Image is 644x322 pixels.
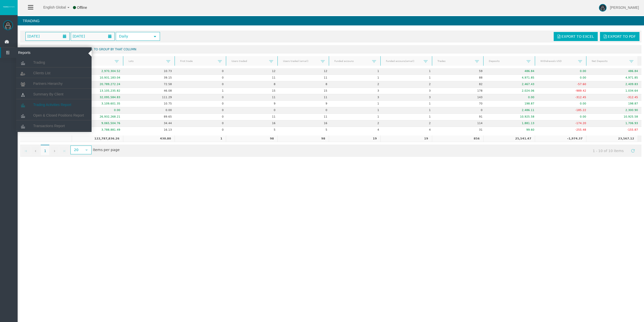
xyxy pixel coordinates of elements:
[16,79,92,88] a: Partners Hierarchy
[590,114,641,120] td: 10,925.58
[175,101,227,107] td: 0
[535,135,586,142] td: -1,974.37
[610,6,639,10] span: [PERSON_NAME]
[37,5,66,9] span: English Global
[72,101,124,107] td: 3,109,601.35
[331,114,383,120] td: 1
[279,120,331,127] td: 16
[124,120,176,127] td: 34.44
[538,88,590,94] td: -989.42
[279,68,331,75] td: 12
[538,114,590,120] td: 0.00
[16,100,92,109] a: Trading Activities Report
[74,58,115,64] a: Value
[226,135,277,142] td: 98
[329,135,380,142] td: 19
[33,124,65,128] span: Transactions Report
[227,120,279,127] td: 16
[279,114,331,120] td: 11
[486,75,538,81] td: 4,971.85
[434,107,486,114] td: 0
[26,33,41,40] span: [DATE]
[590,107,641,114] td: 2,300.90
[279,75,331,81] td: 11
[33,71,50,75] span: Clients List
[590,81,641,88] td: 2,409.83
[380,135,432,142] td: 19
[586,135,638,142] td: 23,567.12
[279,81,331,88] td: 8
[486,101,538,107] td: 198.87
[629,146,637,155] a: Refresh
[21,146,30,155] a: Go to the first page
[31,146,40,155] a: Go to the previous page
[124,81,176,88] td: 72.58
[175,88,227,94] td: 1
[124,75,176,81] td: 39.15
[279,101,331,107] td: 9
[434,127,486,133] td: 31
[228,58,269,64] a: Users traded
[175,135,226,142] td: 1
[331,88,383,94] td: 3
[72,94,124,101] td: 32,095,584.83
[537,58,578,64] a: Withdrawals USD
[16,58,92,67] a: Trading
[14,47,64,58] span: Reports
[175,107,227,114] td: 0
[383,88,434,94] td: 3
[600,32,639,41] a: Export to PDF
[16,121,92,130] a: Transactions Report
[72,75,124,81] td: 10,931,183.04
[434,68,486,75] td: 59
[72,127,124,133] td: 3,788,881.49
[20,45,641,54] div: Drag a column header and drop it here to group by that column
[227,75,279,81] td: 11
[538,75,590,81] td: 0.00
[486,120,538,127] td: 1,881.13
[331,68,383,75] td: 1
[486,68,538,75] td: 486.84
[3,6,15,8] img: logo.svg
[383,107,434,114] td: 1
[483,135,535,142] td: 25,541.47
[227,68,279,75] td: 12
[434,114,486,120] td: 91
[33,149,37,153] span: Go to the previous page
[434,94,486,101] td: 143
[331,58,372,64] a: Funded accouns
[590,120,641,127] td: 1,706.93
[71,33,86,40] span: [DATE]
[279,94,331,101] td: 11
[434,120,486,127] td: 114
[538,81,590,88] td: -57.60
[590,127,641,133] td: -155.87
[175,68,227,75] td: 0
[33,82,63,86] span: Partners Hierarchy
[227,127,279,133] td: 5
[331,120,383,127] td: 2
[69,146,120,154] span: items per page
[538,120,590,127] td: -174.20
[486,127,538,133] td: 99.60
[280,58,320,64] a: Users traded (email)
[538,68,590,75] td: 0.00
[599,4,607,12] img: user-image
[331,81,383,88] td: 2
[124,114,176,120] td: 89.65
[279,88,331,94] td: 15
[383,75,434,81] td: 1
[631,149,635,153] span: Refresh
[177,58,218,64] a: First trade
[175,94,227,101] td: 0
[123,135,175,142] td: 430.80
[538,101,590,107] td: 0.00
[383,127,434,133] td: 4
[277,135,329,142] td: 98
[72,114,124,120] td: 26,932,268.21
[227,114,279,120] td: 11
[175,81,227,88] td: 0
[72,68,124,75] td: 2,970,304.52
[124,101,176,107] td: 10.75
[50,146,59,155] a: Go to the next page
